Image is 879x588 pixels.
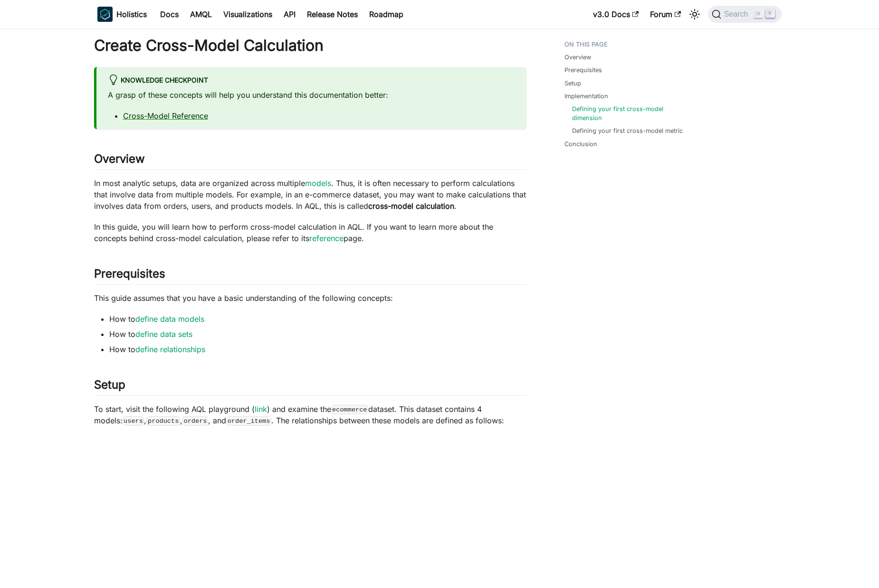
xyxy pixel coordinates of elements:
li: How to [109,313,526,325]
a: v3.0 Docs [587,7,644,22]
a: Defining your first cross-model metric [572,126,683,135]
kbd: ⌘ [754,10,763,19]
a: Roadmap [363,7,409,22]
code: ecommerce [331,405,369,414]
button: Search (Command+K) [708,6,782,23]
a: Forum [644,7,687,22]
a: Conclusion [564,140,597,149]
img: Holistics [97,7,113,22]
a: define data sets [135,329,192,339]
li: How to [109,328,526,340]
h1: Create Cross-Model Calculation [94,36,526,55]
a: define relationships [135,345,205,354]
a: reference [309,233,344,243]
p: In this guide, you will learn how to perform cross-model calculation in AQL. If you want to learn... [94,221,526,244]
strong: cross-model calculation [368,201,454,211]
a: Visualizations [218,7,278,22]
p: In most analytic setups, data are organized across multiple . Thus, it is often necessary to perf... [94,177,526,212]
p: To start, visit the following AQL playground ( ) and examine the dataset. This dataset contains 4... [94,403,526,426]
a: Docs [154,7,184,22]
code: order_items [226,416,271,426]
code: orders [182,416,208,426]
span: Search [721,10,754,19]
a: Implementation [564,92,608,101]
a: API [278,7,301,22]
a: models [305,178,331,188]
a: HolisticsHolistics [97,7,147,22]
a: AMQL [184,7,218,22]
a: Overview [564,53,591,62]
kbd: K [765,9,775,18]
a: Cross-Model Reference [123,111,208,121]
h2: Setup [94,378,526,396]
button: Switch between dark and light mode (currently light mode) [687,7,702,22]
a: Setup [564,79,581,88]
a: link [255,404,267,414]
a: Prerequisites [564,65,602,75]
h2: Overview [94,152,526,170]
code: products [146,416,180,426]
p: This guide assumes that you have a basic understanding of the following concepts: [94,292,526,304]
h2: Prerequisites [94,267,526,285]
a: define data models [135,314,204,324]
li: How to [109,344,526,355]
code: users [123,416,144,426]
a: Release Notes [301,7,363,22]
p: A grasp of these concepts will help you understand this documentation better: [108,89,515,101]
b: Holistics [116,9,147,20]
div: Knowledge Checkpoint [108,75,515,87]
a: Defining your first cross-model dimension [572,104,683,122]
